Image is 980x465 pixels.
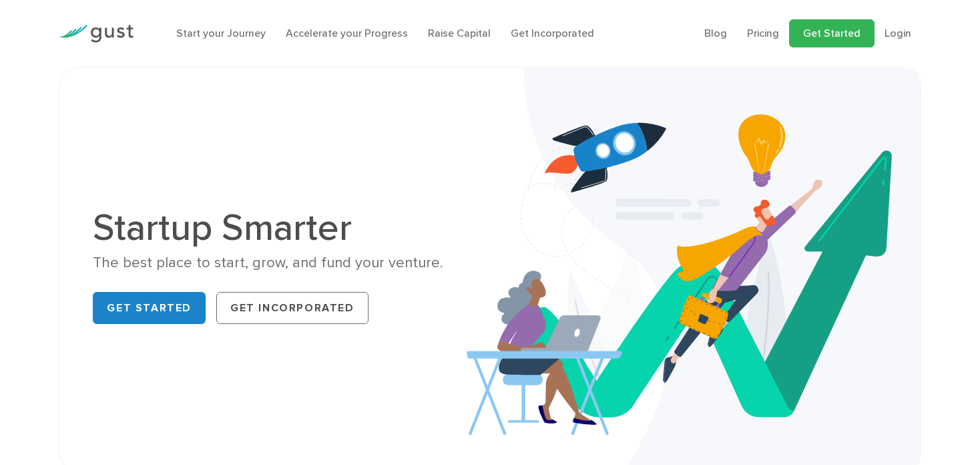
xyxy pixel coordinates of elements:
[885,27,911,39] a: Login
[93,292,206,324] a: Get Started
[428,27,491,39] a: Raise Capital
[59,25,134,43] img: Gust Logo
[93,253,480,273] div: The best place to start, grow, and fund your venture.
[176,27,266,39] a: Start your Journey
[286,27,408,39] a: Accelerate your Progress
[789,19,875,47] a: Get Started
[747,27,779,39] a: Pricing
[704,27,727,39] a: Blog
[93,209,480,247] h1: Startup Smarter
[511,27,594,39] a: Get Incorporated
[216,292,369,324] a: Get Incorporated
